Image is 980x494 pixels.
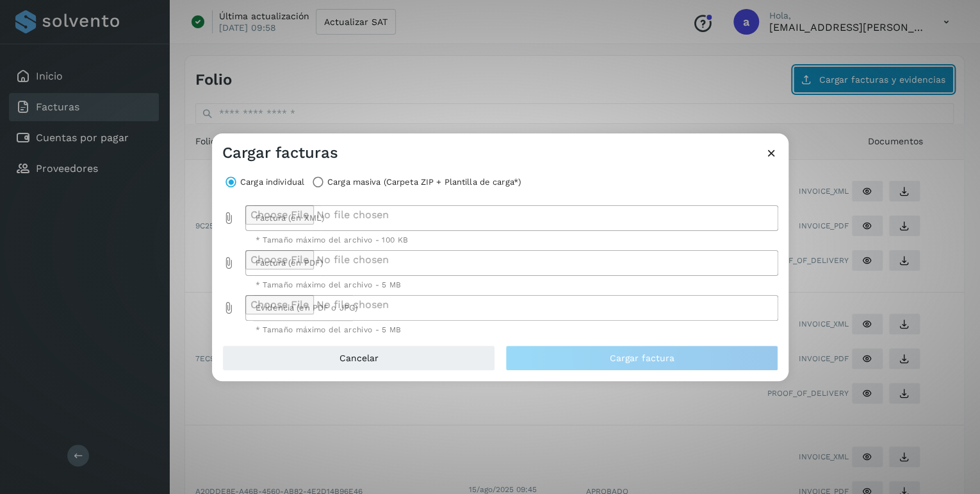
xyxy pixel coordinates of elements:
[327,173,521,191] label: Carga masiva (Carpeta ZIP + Plantilla de carga*)
[256,326,769,334] div: * Tamaño máximo del archivo - 5 MB
[610,353,674,362] span: Cargar factura
[339,353,379,362] span: Cancelar
[222,302,235,314] i: Evidencia (en PDF o JPG) prepended action
[222,345,495,371] button: Cancelar
[222,144,338,162] h3: Cargar facturas
[256,281,769,289] div: * Tamaño máximo del archivo - 5 MB
[256,236,769,244] div: * Tamaño máximo del archivo - 100 KB
[222,212,235,225] i: Factura (en XML) prepended action
[240,173,304,191] label: Carga individual
[222,257,235,269] i: Factura (en PDF) prepended action
[505,345,778,371] button: Cargar factura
